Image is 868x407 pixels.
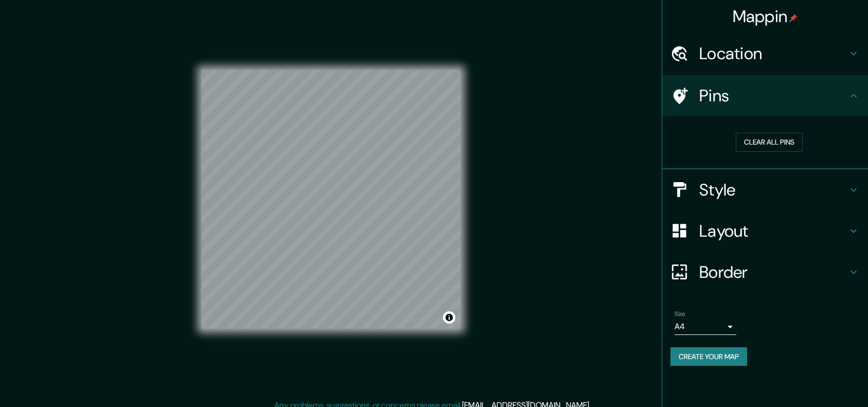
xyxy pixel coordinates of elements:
[789,14,798,22] img: pin-icon.png
[736,133,803,152] button: Clear all pins
[670,347,747,366] button: Create your map
[443,311,455,324] button: Toggle attribution
[662,252,868,293] div: Border
[675,318,736,335] div: A4
[699,180,847,200] h4: Style
[662,210,868,252] div: Layout
[662,75,868,116] div: Pins
[662,33,868,74] div: Location
[662,169,868,210] div: Style
[776,367,857,396] iframe: Help widget launcher
[699,43,847,64] h4: Location
[699,221,847,241] h4: Layout
[202,70,460,329] canvas: Map
[733,6,798,27] h4: Mappin
[699,262,847,282] h4: Border
[699,85,847,106] h4: Pins
[675,309,685,318] label: Size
